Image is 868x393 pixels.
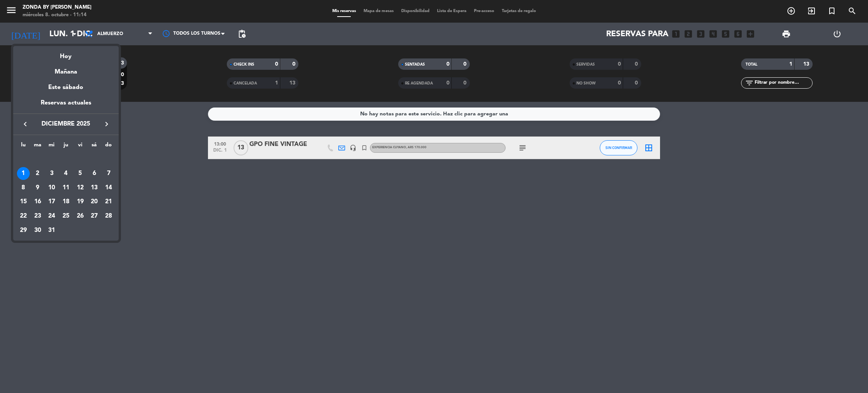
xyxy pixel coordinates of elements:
[45,181,58,194] div: 10
[88,195,101,208] div: 20
[45,195,58,208] div: 17
[13,61,119,77] div: Mañana
[74,195,87,208] div: 19
[73,166,87,181] td: 5 de diciembre de 2025
[13,98,119,114] div: Reservas actuales
[31,223,45,238] td: 30 de diciembre de 2025
[31,224,44,237] div: 30
[59,209,73,223] td: 25 de diciembre de 2025
[21,120,30,129] i: keyboard_arrow_left
[59,181,73,195] td: 11 de diciembre de 2025
[102,210,115,223] div: 28
[44,181,59,195] td: 10 de diciembre de 2025
[102,181,115,194] div: 14
[102,167,115,180] div: 7
[17,210,30,223] div: 22
[59,141,73,152] th: jueves
[31,181,45,195] td: 9 de diciembre de 2025
[44,223,59,238] td: 31 de diciembre de 2025
[101,209,116,223] td: 28 de diciembre de 2025
[16,152,116,166] td: DIC.
[60,181,72,194] div: 11
[74,181,87,194] div: 12
[45,224,58,237] div: 31
[16,141,31,152] th: lunes
[31,167,44,180] div: 2
[32,119,100,129] span: diciembre 2025
[16,223,31,238] td: 29 de diciembre de 2025
[87,181,102,195] td: 13 de diciembre de 2025
[60,195,72,208] div: 18
[13,77,119,98] div: Este sábado
[31,209,45,223] td: 23 de diciembre de 2025
[87,209,102,223] td: 27 de diciembre de 2025
[16,166,31,181] td: 1 de diciembre de 2025
[87,141,102,152] th: sábado
[17,167,30,180] div: 1
[101,141,116,152] th: domingo
[31,195,44,208] div: 16
[44,166,59,181] td: 3 de diciembre de 2025
[59,166,73,181] td: 4 de diciembre de 2025
[73,209,87,223] td: 26 de diciembre de 2025
[44,141,59,152] th: miércoles
[73,141,87,152] th: viernes
[17,195,30,208] div: 15
[45,167,58,180] div: 3
[13,46,119,61] div: Hoy
[17,224,30,237] div: 29
[59,195,73,209] td: 18 de diciembre de 2025
[44,195,59,209] td: 17 de diciembre de 2025
[31,210,44,223] div: 23
[44,209,59,223] td: 24 de diciembre de 2025
[100,119,113,129] button: keyboard_arrow_right
[31,166,45,181] td: 2 de diciembre de 2025
[73,195,87,209] td: 19 de diciembre de 2025
[17,181,30,194] div: 8
[87,195,102,209] td: 20 de diciembre de 2025
[102,195,115,208] div: 21
[87,166,102,181] td: 6 de diciembre de 2025
[73,181,87,195] td: 12 de diciembre de 2025
[31,181,44,194] div: 9
[74,210,87,223] div: 26
[45,210,58,223] div: 24
[16,209,31,223] td: 22 de diciembre de 2025
[88,181,101,194] div: 13
[16,181,31,195] td: 8 de diciembre de 2025
[88,210,101,223] div: 27
[31,141,45,152] th: martes
[74,167,87,180] div: 5
[101,195,116,209] td: 21 de diciembre de 2025
[31,195,45,209] td: 16 de diciembre de 2025
[101,166,116,181] td: 7 de diciembre de 2025
[60,210,72,223] div: 25
[16,195,31,209] td: 15 de diciembre de 2025
[102,120,111,129] i: keyboard_arrow_right
[101,181,116,195] td: 14 de diciembre de 2025
[88,167,101,180] div: 6
[18,119,32,129] button: keyboard_arrow_left
[60,167,72,180] div: 4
